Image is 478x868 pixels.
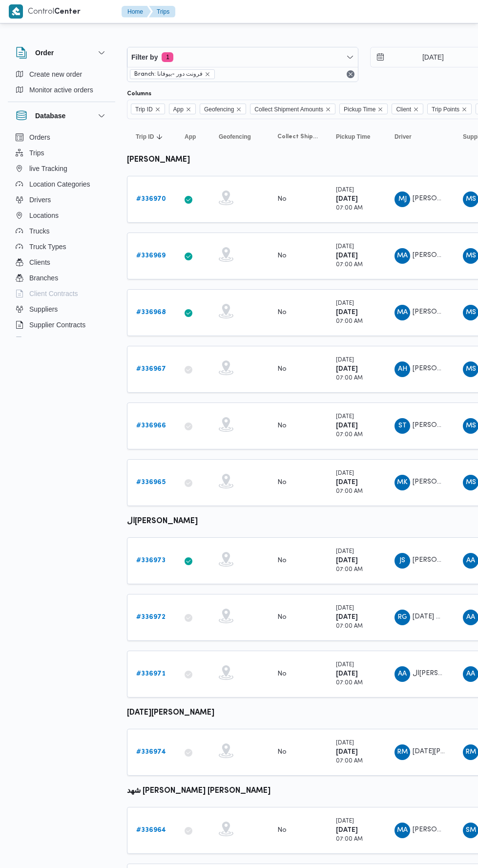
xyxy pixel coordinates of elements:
b: # 336965 [136,479,166,486]
div: Rmdhan Muhammad Muhammad Abadalamunam [395,744,410,760]
div: Rmdhan Ghrib Muhammad Abadallah [395,610,410,625]
button: Supplier Contracts [12,317,111,333]
span: [PERSON_NAME] [413,826,468,833]
span: Devices [29,335,54,346]
span: MS [466,475,476,490]
span: AA [398,666,407,682]
b: [DATE][PERSON_NAME] [127,709,214,717]
small: 07:00 AM [336,262,363,268]
span: MS [466,305,476,320]
span: RG [397,610,407,625]
small: [DATE] [336,188,354,193]
button: Location Categories [12,176,111,192]
small: 07:00 AM [336,376,363,381]
a: #336968 [136,307,166,318]
span: MS [466,418,476,434]
button: Branches [12,270,111,286]
div: No [277,670,287,678]
span: Collect Shipment Amounts [250,104,335,114]
span: MS [466,361,476,377]
div: No [277,613,287,622]
div: Muhammad Aid Abwalalaa Jad [395,248,410,264]
b: [DATE] [336,309,358,316]
div: Alsaid Ahmad Alsaid Ibrahem [395,666,410,682]
div: No [277,252,287,260]
button: App [181,129,205,145]
b: # 336967 [136,366,166,372]
b: [DATE] [336,557,358,564]
b: # 336969 [136,253,166,259]
span: Create new order [29,68,82,80]
span: Location Categories [29,178,90,190]
div: No [277,365,287,374]
span: App [185,133,196,141]
small: [DATE] [336,414,354,420]
span: Truck Types [29,241,66,253]
div: No [277,826,287,835]
button: Order [16,47,107,59]
button: Locations [12,208,111,223]
h3: Database [35,110,65,122]
span: ST [398,418,407,434]
div: No [277,195,287,204]
div: Mahmood Jmal Husaini Muhammad [395,191,410,207]
small: [DATE] [336,358,354,363]
b: ال[PERSON_NAME] [127,518,198,525]
a: #336972 [136,612,166,623]
button: Home [122,6,151,18]
span: Geofencing [219,133,251,141]
b: [DATE] [336,671,358,677]
button: Geofencing [215,129,264,145]
b: # 336971 [136,671,166,677]
small: 07:00 AM [336,680,363,686]
div: Saaid Throt Mahmood Radhwan [395,418,410,434]
button: Remove Collect Shipment Amounts from selection in this group [325,106,331,112]
span: JS [399,553,405,569]
div: No [277,422,287,430]
b: # 336968 [136,309,166,316]
a: #336973 [136,555,166,567]
span: Branch: فرونت دور -بيوفانا [134,70,203,79]
b: # 336974 [136,749,166,755]
b: [DATE] [336,253,358,259]
b: [DATE] [336,614,358,620]
div: Order [8,66,115,102]
span: Collect Shipment Amounts [277,133,318,141]
span: Supplier Contracts [29,319,85,331]
a: #336969 [136,250,166,262]
button: Filter by1 active filters [127,47,358,67]
div: No [277,556,287,565]
span: ال[PERSON_NAME] [413,670,475,677]
button: Suppliers [12,301,111,317]
span: Pickup Time [339,104,388,114]
b: Center [54,8,81,16]
button: Driver [391,129,449,145]
span: MA [397,305,408,320]
a: #336970 [136,193,166,205]
small: 07:00 AM [336,759,363,764]
span: RM [397,744,408,760]
span: SM [466,823,476,838]
div: Jmal Sabr Alsaid Muhammad Abadalrahamun [395,553,410,569]
b: [DATE] [336,749,358,755]
button: Remove [345,68,356,80]
small: [DATE] [336,606,354,611]
button: Remove Trip ID from selection in this group [155,106,161,112]
div: Ammad Hamdi Khatab Ghlab [395,361,410,377]
b: # 336966 [136,423,166,429]
a: #336964 [136,825,166,836]
span: Drivers [29,194,51,206]
span: AA [466,553,475,569]
span: App [173,104,184,115]
button: Client Contracts [12,286,111,301]
b: # 336973 [136,557,166,564]
button: Remove Client from selection in this group [413,106,419,112]
button: Remove Trip Points from selection in this group [461,106,467,112]
span: Geofencing [204,104,234,115]
a: #336967 [136,363,166,375]
span: Geofencing [200,104,246,114]
span: MS [466,248,476,264]
small: [DATE] [336,741,354,746]
span: AH [398,361,407,377]
span: Branches [29,272,58,284]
